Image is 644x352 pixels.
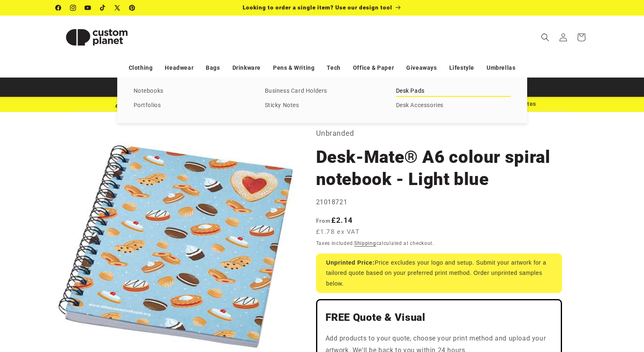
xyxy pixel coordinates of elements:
[316,227,360,237] span: £1.78 ex VAT
[536,28,554,46] summary: Search
[487,61,515,75] a: Umbrellas
[507,263,644,352] iframe: Chat Widget
[449,61,474,75] a: Lifestyle
[406,61,437,75] a: Giveaways
[265,86,380,97] a: Business Card Holders
[326,259,375,266] strong: Unprinted Price:
[56,19,138,56] img: Custom Planet
[316,254,562,293] div: Price excludes your logo and setup. Submit your artwork for a tailored quote based on your prefer...
[396,86,511,97] a: Desk Pads
[165,61,193,75] a: Headwear
[129,61,153,75] a: Clothing
[316,146,562,190] h1: Desk-Mate® A6 colour spiral notebook - Light blue
[316,239,562,247] div: Taxes included. calculated at checkout.
[265,100,380,111] a: Sticky Notes
[52,16,141,59] a: Custom Planet
[316,216,353,224] strong: £2.14
[134,100,248,111] a: Portfolios
[134,86,248,97] a: Notebooks
[354,240,376,246] a: Shipping
[396,100,511,111] a: Desk Accessories
[243,4,392,11] span: Looking to order a single item? Use our design tool
[316,127,562,140] p: Unbranded
[316,198,348,206] span: 21018721
[232,61,261,75] a: Drinkware
[206,61,220,75] a: Bags
[273,61,314,75] a: Pens & Writing
[316,217,331,224] span: From
[327,61,340,75] a: Tech
[353,61,394,75] a: Office & Paper
[325,311,553,324] h2: FREE Quote & Visual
